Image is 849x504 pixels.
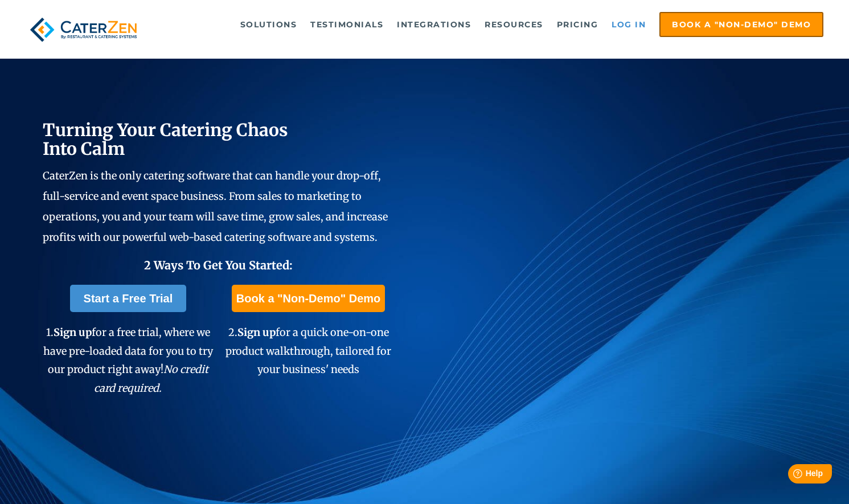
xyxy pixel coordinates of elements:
[551,13,604,36] a: Pricing
[237,326,276,339] span: Sign up
[144,258,293,272] span: 2 Ways To Get You Started:
[479,13,549,36] a: Resources
[748,460,836,491] iframe: Help widget launcher
[232,285,385,312] a: Book a "Non-Demo" Demo
[305,13,389,36] a: Testimonials
[659,12,823,37] a: Book a "Non-Demo" Demo
[43,326,213,394] span: 1. for a free trial, where we have pre-loaded data for you to try our product right away!
[225,326,391,376] span: 2. for a quick one-on-one product walkthrough, tailored for your business' needs
[606,13,651,36] a: Log in
[26,12,142,47] img: caterzen
[391,13,477,36] a: Integrations
[54,326,92,339] span: Sign up
[162,12,823,37] div: Navigation Menu
[94,363,208,394] em: No credit card required.
[70,285,187,312] a: Start a Free Trial
[43,169,388,244] span: CaterZen is the only catering software that can handle your drop-off, full-service and event spac...
[43,119,288,159] span: Turning Your Catering Chaos Into Calm
[235,13,303,36] a: Solutions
